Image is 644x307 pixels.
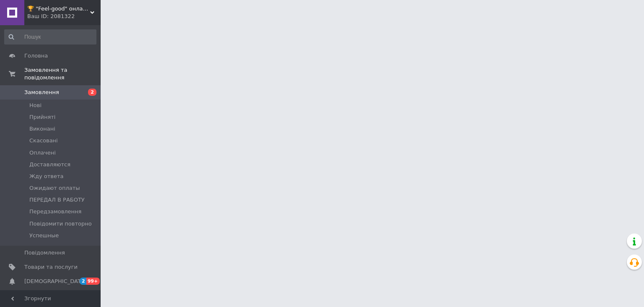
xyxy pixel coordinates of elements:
span: Передзамовлення [29,208,81,215]
span: Повідомлення [24,249,65,257]
span: Товари та послуги [24,263,78,271]
span: Ожидают оплаты [29,184,80,192]
span: Повідомити повторно [29,220,92,228]
span: Замовлення та повідомлення [24,66,101,81]
span: Доставляются [29,161,70,168]
span: 2 [80,278,86,285]
span: Виконані [29,125,55,133]
span: Прийняті [29,113,55,121]
div: Ваш ID: 2081322 [27,13,101,20]
input: Пошук [4,29,96,45]
span: Успешные [29,232,59,239]
span: Нові [29,102,42,109]
span: [DEMOGRAPHIC_DATA] [24,278,86,285]
span: Головна [24,52,48,60]
span: 99+ [86,278,100,285]
span: Скасовані [29,137,58,144]
span: Жду ответа [29,173,64,180]
span: 🏆 "Feel-good" онлайн-магазин [27,5,90,13]
span: Замовлення [24,89,59,96]
span: 2 [88,89,96,96]
span: ПЕРЕДАЛ В РАБОТУ [29,196,85,204]
span: Оплачені [29,149,56,157]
